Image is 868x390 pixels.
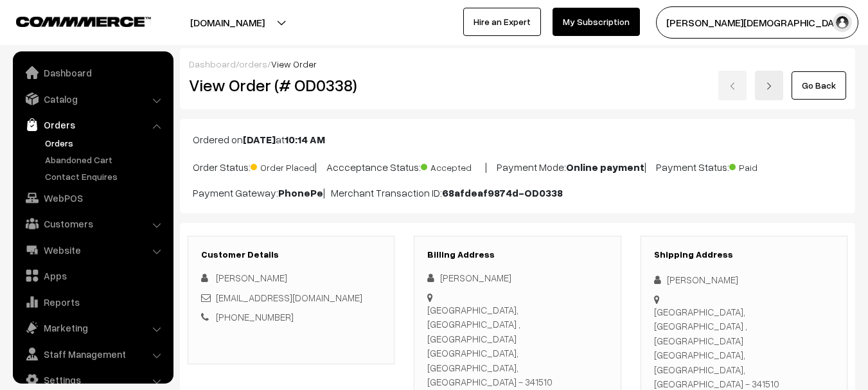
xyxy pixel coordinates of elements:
[16,342,169,366] a: Staff Management
[193,185,842,200] p: Payment Gateway: | Merchant Transaction ID:
[216,292,362,303] a: [EMAIL_ADDRESS][DOMAIN_NAME]
[16,17,151,26] img: COMMMERCE
[42,170,169,183] a: Contact Enquires
[16,238,169,261] a: Website
[765,82,773,90] img: right-arrow.png
[442,186,563,199] b: 68afdeaf9874d-OD0338
[193,157,842,175] p: Order Status: | Accceptance Status: | Payment Mode: | Payment Status:
[243,133,276,146] b: [DATE]
[271,58,317,69] span: View Order
[833,13,852,32] img: user
[285,133,325,146] b: 10:14 AM
[16,316,169,339] a: Marketing
[278,186,323,199] b: PhonePe
[463,8,541,36] a: Hire an Expert
[251,157,315,174] span: Order Placed
[16,87,169,111] a: Catalog
[16,290,169,314] a: Reports
[421,157,485,174] span: Accepted
[16,264,169,287] a: Apps
[193,132,842,147] p: Ordered on at
[792,71,846,100] a: Go Back
[427,270,607,285] div: [PERSON_NAME]
[656,6,858,39] button: [PERSON_NAME][DEMOGRAPHIC_DATA]
[216,272,287,283] span: [PERSON_NAME]
[16,61,169,84] a: Dashboard
[654,272,834,287] div: [PERSON_NAME]
[16,212,169,235] a: Customers
[654,249,834,260] h3: Shipping Address
[427,249,607,260] h3: Billing Address
[42,136,169,150] a: Orders
[189,75,395,95] h2: View Order (# OD0338)
[201,249,381,260] h3: Customer Details
[189,58,236,69] a: Dashboard
[553,8,640,36] a: My Subscription
[16,13,128,28] a: COMMMERCE
[427,303,607,389] div: [GEOGRAPHIC_DATA], [GEOGRAPHIC_DATA] ,[GEOGRAPHIC_DATA] [GEOGRAPHIC_DATA], [GEOGRAPHIC_DATA], [GE...
[216,311,294,323] a: [PHONE_NUMBER]
[189,57,846,71] div: / /
[145,6,310,39] button: [DOMAIN_NAME]
[16,186,169,209] a: WebPOS
[729,157,793,174] span: Paid
[42,153,169,166] a: Abandoned Cart
[16,113,169,136] a: Orders
[239,58,267,69] a: orders
[566,161,644,173] b: Online payment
